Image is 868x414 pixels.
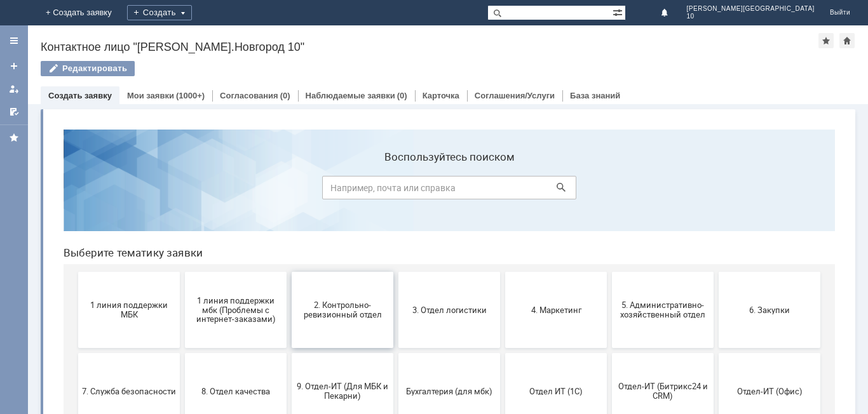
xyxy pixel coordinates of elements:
[25,315,126,391] button: Финансовый отдел
[562,181,656,200] span: 5. Административно-хозяйственный отдел
[452,315,553,391] button: не актуален
[29,348,123,357] span: Финансовый отдел
[665,234,767,310] button: Отдел-ИТ (Офис)
[397,91,407,100] div: (0)
[132,152,233,229] button: 1 линия поддержки мбк (Проблемы с интернет-заказами)
[687,5,815,13] span: [PERSON_NAME][GEOGRAPHIC_DATA]
[135,267,229,276] span: 8. Отдел качества
[242,344,336,363] span: Это соглашение не активно!
[345,315,447,391] button: [PERSON_NAME]. Услуги ИТ для МБК (оформляет L1)
[669,267,763,276] span: Отдел-ИТ (Офис)
[176,91,205,100] div: (1000+)
[41,41,818,53] div: Контактное лицо "[PERSON_NAME].Новгород 10"
[127,91,174,100] a: Мои заявки
[818,33,834,48] div: Добавить в избранное
[570,91,620,100] a: База знаний
[349,338,443,367] span: [PERSON_NAME]. Услуги ИТ для МБК (оформляет L1)
[29,267,123,276] span: 7. Служба безопасности
[452,234,553,310] button: Отдел ИТ (1С)
[562,262,656,281] span: Отдел-ИТ (Битрикс24 и CRM)
[132,315,233,391] button: Франчайзинг
[4,102,24,122] a: Мои согласования
[25,234,126,310] button: 7. Служба безопасности
[269,31,523,44] label: Воспользуйтесь поиском
[687,13,815,20] span: 10
[349,267,443,276] span: Бухгалтерия (для мбк)
[345,234,447,310] button: Бухгалтерия (для мбк)
[238,234,340,310] button: 9. Отдел-ИТ (Для МБК и Пекарни)
[423,91,459,100] a: Карточка
[242,262,336,281] span: 9. Отдел-ИТ (Для МБК и Пекарни)
[665,152,767,229] button: 6. Закупки
[280,91,290,100] div: (0)
[559,152,660,229] button: 5. Административно-хозяйственный отдел
[456,267,550,276] span: Отдел ИТ (1С)
[242,181,336,200] span: 2. Контрольно-ревизионный отдел
[306,91,395,100] a: Наблюдаемые заявки
[349,185,443,195] span: 3. Отдел логистики
[132,234,233,310] button: 8. Отдел качества
[559,234,660,310] button: Отдел-ИТ (Битрикс24 и CRM)
[238,152,340,229] button: 2. Контрольно-ревизионный отдел
[220,91,278,100] a: Согласования
[345,152,447,229] button: 3. Отдел логистики
[238,315,340,391] button: Это соглашение не активно!
[135,348,229,357] span: Франчайзинг
[127,5,192,20] div: Создать
[269,57,523,80] input: Например, почта или справка
[4,56,24,76] a: Создать заявку
[456,185,550,195] span: 4. Маркетинг
[25,152,126,229] button: 1 линия поддержки МБК
[669,185,763,195] span: 6. Закупки
[4,79,24,99] a: Мои заявки
[452,152,553,229] button: 4. Маркетинг
[48,91,112,100] a: Создать заявку
[10,127,782,140] header: Выберите тематику заявки
[456,348,550,357] span: не актуален
[135,176,229,204] span: 1 линия поддержки мбк (Проблемы с интернет-заказами)
[29,181,123,200] span: 1 линия поддержки МБК
[475,91,555,100] a: Соглашения/Услуги
[839,33,855,48] div: Сделать домашней страницей
[613,6,625,18] span: Расширенный поиск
